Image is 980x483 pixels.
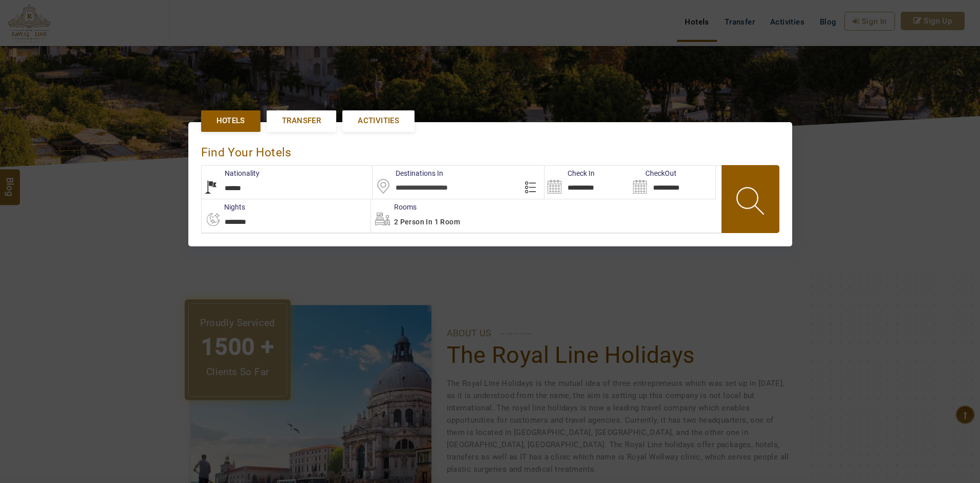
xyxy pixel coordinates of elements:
[202,168,259,178] label: Nationality
[358,116,399,126] span: Activities
[373,168,443,178] label: Destinations In
[371,202,417,212] label: Rooms
[342,110,415,131] a: Activities
[545,168,595,178] label: Check In
[545,166,630,199] input: Search
[216,116,245,126] span: Hotels
[201,135,779,165] div: Find Your Hotels
[282,116,321,126] span: Transfer
[630,168,677,178] label: CheckOut
[201,202,245,212] label: nights
[394,218,460,226] span: 2 Person in 1 Room
[630,166,715,199] input: Search
[267,110,336,131] a: Transfer
[201,110,260,131] a: Hotels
